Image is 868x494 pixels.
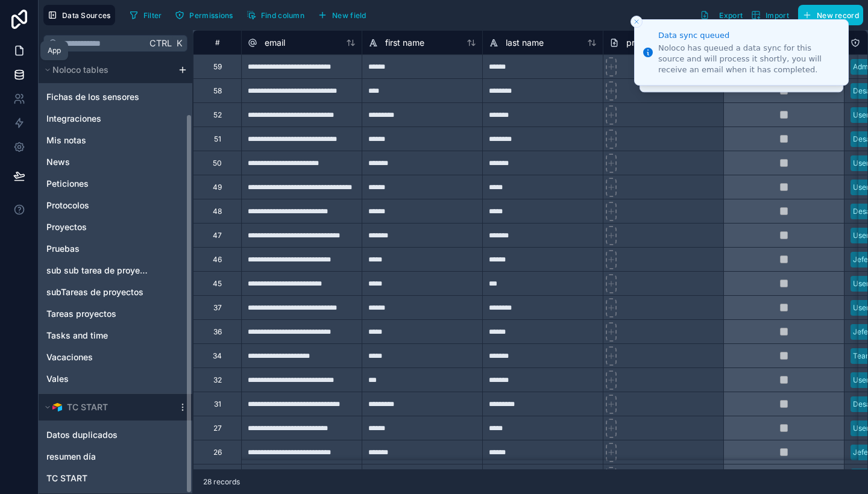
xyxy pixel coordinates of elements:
a: New record [793,5,863,25]
span: Ctrl [148,36,173,51]
span: last name [506,37,544,49]
div: 46 [213,255,222,264]
div: 50 [213,158,222,168]
span: K [175,39,183,48]
div: 52 [213,110,222,120]
button: Filter [125,6,166,24]
button: New field [313,6,371,24]
button: Find column [242,6,309,24]
span: email [265,37,285,49]
div: App [48,46,61,55]
span: Find column [261,11,304,20]
div: 27 [213,424,222,433]
a: Permissions [171,6,242,24]
span: 28 records [203,477,240,487]
div: 32 [213,375,222,385]
div: # [203,38,232,47]
div: 45 [213,279,222,289]
span: Data Sources [62,11,111,20]
div: Noloco has queued a data sync for this source and will process it shortly, you will receive an em... [658,43,838,76]
div: 31 [214,399,221,409]
button: Import [747,5,793,25]
div: 36 [213,327,222,337]
button: Close toast [631,16,643,28]
div: 49 [213,183,222,192]
span: profile picture [626,37,681,49]
div: 58 [213,86,222,96]
button: New record [798,5,863,25]
span: first name [385,37,424,49]
div: 34 [213,351,222,361]
span: Permissions [189,11,233,20]
div: Data sync queued [658,30,838,42]
button: Export [696,5,747,25]
div: 26 [213,448,222,457]
button: Data Sources [43,5,115,25]
div: 48 [213,207,222,216]
span: New field [332,11,366,20]
div: 47 [213,231,222,240]
div: 37 [213,303,222,313]
div: 51 [214,134,221,144]
button: Permissions [171,6,237,24]
div: 59 [213,62,222,72]
span: Filter [143,11,162,20]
